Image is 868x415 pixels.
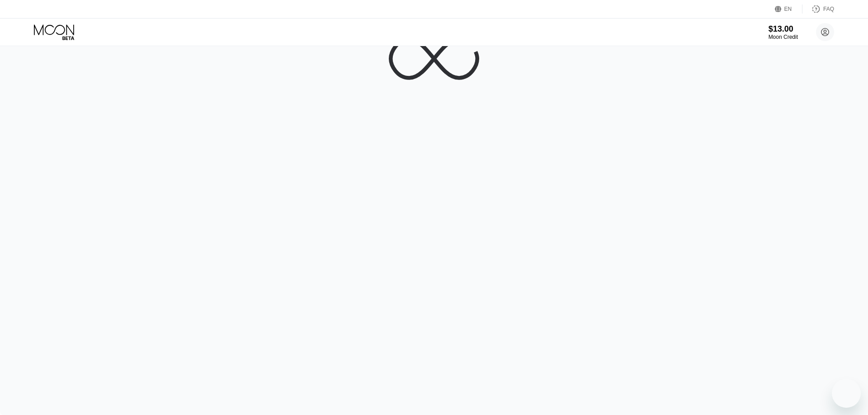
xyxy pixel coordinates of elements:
[775,5,802,14] div: EN
[823,6,834,12] div: FAQ
[784,6,792,12] div: EN
[769,24,798,40] div: $13.00Moon Credit
[769,34,798,40] div: Moon Credit
[832,379,861,408] iframe: Button to launch messaging window
[802,5,834,14] div: FAQ
[769,24,798,34] div: $13.00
